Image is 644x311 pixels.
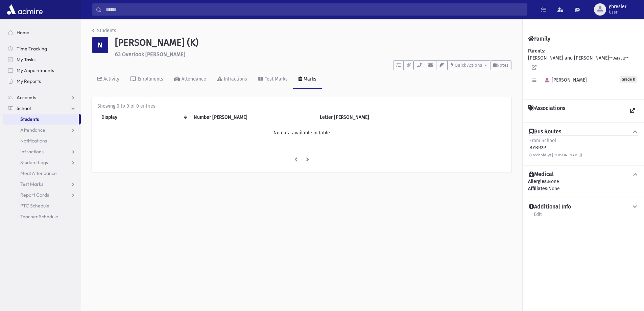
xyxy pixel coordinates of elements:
[17,29,29,36] span: Home
[102,3,527,16] input: Search
[490,60,511,70] button: Notes
[17,46,47,52] span: Time Tracking
[190,110,316,125] th: Number Mark
[253,70,293,89] a: Test Marks
[17,67,54,73] span: My Appointments
[115,51,511,58] h6: 63 Overlook [PERSON_NAME]
[3,135,81,146] a: Notifications
[609,4,626,9] span: gbresler
[316,110,425,125] th: Letter Mark
[3,103,81,114] a: School
[3,168,81,179] a: Meal Attendance
[17,57,35,63] span: My Tasks
[92,70,125,89] a: Activity
[17,105,31,111] span: School
[102,76,119,82] div: Activity
[528,203,639,210] button: Additional Info
[20,149,44,155] span: Infractions
[20,159,48,165] span: Student Logs
[3,125,81,135] a: Attendance
[17,78,41,84] span: My Reports
[3,43,81,54] a: Time Tracking
[92,37,108,53] div: N
[528,48,545,54] b: Parents:
[20,203,49,209] span: PTC Schedule
[609,9,626,15] span: User
[3,27,81,38] a: Home
[20,192,49,198] span: Report Cards
[528,171,639,178] button: Medical
[97,110,190,125] th: Display
[529,138,556,143] span: From School
[529,203,571,210] h4: Additional Info
[528,128,639,135] button: Bus Routes
[20,214,58,220] span: Teacher Schedule
[528,178,639,192] div: None
[528,179,548,184] b: Allergies:
[5,3,44,16] img: AdmirePro
[3,211,81,222] a: Teacher Schedule
[3,65,81,76] a: My Appointments
[3,179,81,190] a: Test Marks
[92,27,116,37] nav: breadcrumb
[626,105,639,117] a: View all Associations
[92,28,116,34] a: Students
[620,76,637,83] span: Grade K
[125,70,169,89] a: Enrollments
[3,190,81,200] a: Report Cards
[20,181,43,187] span: Test Marks
[97,125,506,140] td: No data available in table
[302,76,316,82] div: Marks
[3,200,81,211] a: PTC Schedule
[529,128,561,135] h4: Bus Routes
[528,186,548,192] b: Affiliates:
[136,76,163,82] div: Enrollments
[20,138,47,144] span: Notifications
[3,146,81,157] a: Infractions
[529,137,582,158] div: BYBR2P
[528,105,565,117] h4: Associations
[528,185,639,192] div: None
[542,77,587,83] span: [PERSON_NAME]
[3,114,79,125] a: Students
[529,153,582,157] small: (Freehold @ [PERSON_NAME])
[212,70,253,89] a: Infractions
[528,47,639,94] div: [PERSON_NAME] and [PERSON_NAME]
[497,63,508,68] span: Notes
[263,76,288,82] div: Test Marks
[20,127,45,133] span: Attendance
[533,210,542,223] a: Edit
[115,37,511,48] h1: [PERSON_NAME] (K)
[180,76,206,82] div: Attendance
[169,70,212,89] a: Attendance
[293,70,322,89] a: Marks
[3,157,81,168] a: Student Logs
[455,63,482,68] span: Quick Actions
[20,170,57,176] span: Meal Attendance
[3,76,81,87] a: My Reports
[20,116,39,122] span: Students
[17,94,36,101] span: Accounts
[222,76,247,82] div: Infractions
[97,103,506,110] div: Showing 0 to 0 of 0 entries
[3,54,81,65] a: My Tasks
[3,92,81,103] a: Accounts
[528,36,550,42] h4: Family
[448,60,490,70] button: Quick Actions
[529,171,554,178] h4: Medical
